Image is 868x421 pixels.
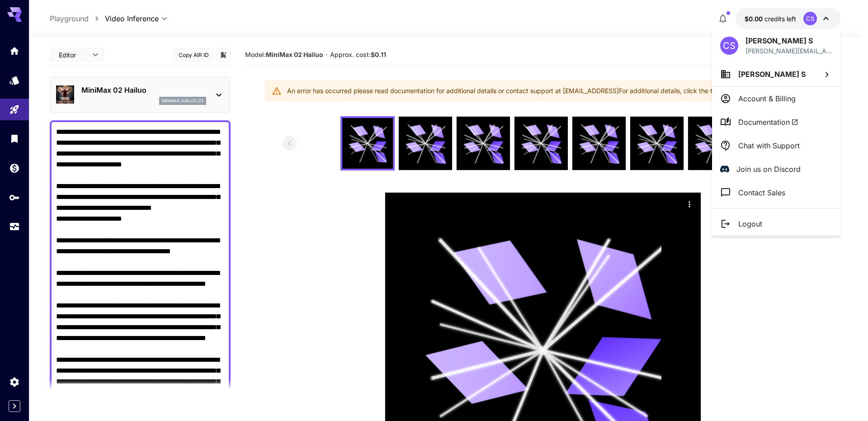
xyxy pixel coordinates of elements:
[745,46,832,56] div: chirag@biggworks.com
[745,46,832,56] p: [PERSON_NAME][EMAIL_ADDRESS][DOMAIN_NAME]
[738,187,785,198] p: Contact Sales
[736,164,801,175] p: Join us on Discord
[745,35,832,46] p: [PERSON_NAME] S
[720,37,738,55] div: CS
[738,140,800,151] p: Chat with Support
[738,117,798,128] span: Documentation
[738,218,762,229] p: Logout
[738,93,796,104] p: Account & Billing
[738,70,806,79] span: [PERSON_NAME] S
[712,62,840,86] button: [PERSON_NAME] S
